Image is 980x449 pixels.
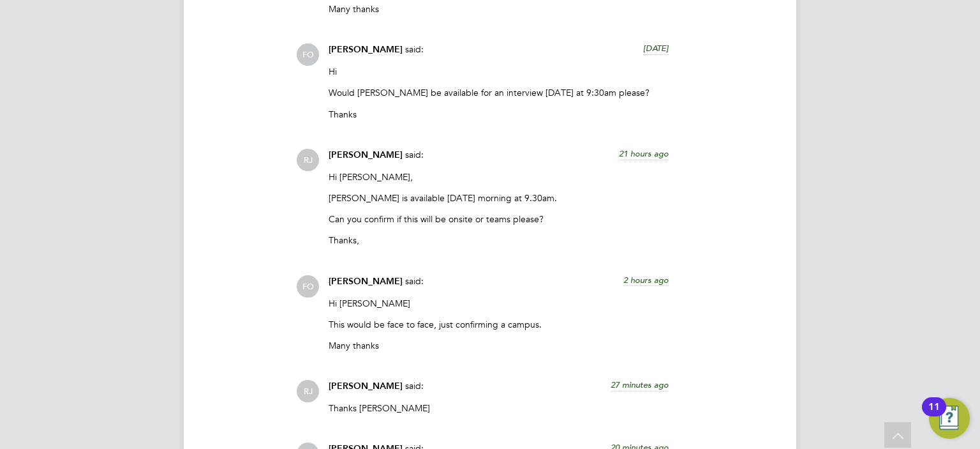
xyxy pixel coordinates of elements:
[297,380,319,402] span: RJ
[297,149,319,171] span: RJ
[405,380,424,392] span: said:
[623,275,669,285] span: 2 hours ago
[329,340,669,351] p: Many thanks
[329,192,669,204] p: [PERSON_NAME] is available [DATE] morning at 9.30am.
[929,398,970,439] button: Open Resource Center, 11 new notifications
[297,43,319,66] span: FO
[329,87,669,98] p: Would [PERSON_NAME] be available for an interview [DATE] at 9:30am please?
[619,148,669,159] span: 21 hours ago
[928,407,940,423] div: 11
[329,3,669,15] p: Many thanks
[329,44,403,55] span: [PERSON_NAME]
[405,43,424,55] span: said:
[329,402,669,414] p: Thanks [PERSON_NAME]
[405,149,424,160] span: said:
[329,109,669,120] p: Thanks
[329,213,669,225] p: Can you confirm if this will be onsite or teams please?
[643,43,669,54] span: [DATE]
[329,149,403,160] span: [PERSON_NAME]
[329,171,669,183] p: Hi [PERSON_NAME],
[329,276,403,287] span: [PERSON_NAME]
[329,234,669,246] p: Thanks,
[611,379,669,390] span: 27 minutes ago
[329,381,403,392] span: [PERSON_NAME]
[329,298,669,309] p: Hi [PERSON_NAME]
[329,66,669,77] p: Hi
[297,275,319,298] span: FO
[405,275,424,287] span: said:
[329,319,669,330] p: This would be face to face, just confirming a campus.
